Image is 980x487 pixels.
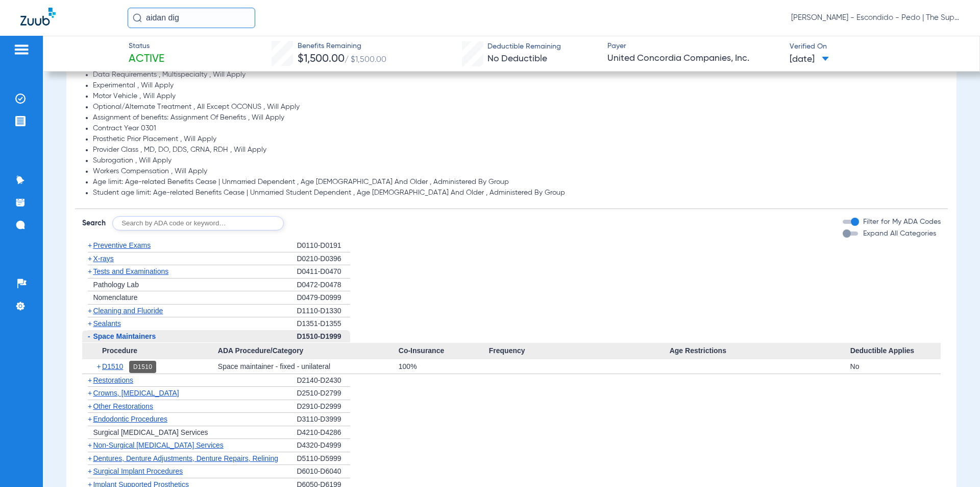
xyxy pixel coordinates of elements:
[93,319,120,328] span: Sealants
[93,454,278,462] span: Dentures, Denture Adjustments, Denture Repairs, Relining
[88,241,92,249] span: +
[88,389,92,397] span: +
[88,254,92,263] span: +
[297,305,350,318] div: D1110-D1330
[790,53,829,66] span: [DATE]
[129,41,164,52] span: Status
[93,146,940,155] li: Provider Class , MD, DO, DDS, CRNA, RDH , Will Apply
[218,343,399,359] span: ADA Procedure/Category
[93,267,168,275] span: Tests and Examinations
[93,241,151,249] span: Preventive Exams
[399,343,489,359] span: Co-Insurance
[88,307,92,315] span: +
[93,103,940,112] li: Optional/Alternate Treatment , All Except OCONUS , Will Apply
[88,454,92,462] span: +
[93,467,183,475] span: Surgical Implant Procedures
[93,402,153,410] span: Other Restorations
[297,252,350,266] div: D0210-D0396
[82,218,106,228] span: Search
[112,216,284,230] input: Search by ADA code or keyword…
[863,230,936,237] span: Expand All Categories
[850,359,941,374] div: No
[345,56,386,64] span: / $1,500.00
[88,332,90,340] span: -
[13,43,30,56] img: hamburger-icon
[93,124,940,133] li: Contract Year 0301
[93,441,223,449] span: Non-Surgical [MEDICAL_DATA] Services
[790,41,963,52] span: Verified On
[96,359,102,374] span: +
[93,81,940,90] li: Experimental , Will Apply
[93,293,137,302] span: Nomenclature
[129,52,164,66] span: Active
[93,254,113,263] span: X-rays
[93,113,940,123] li: Assignment of benefits: Assignment Of Benefits , Will Apply
[93,332,156,340] span: Space Maintainers
[297,265,350,279] div: D0411-D0470
[93,389,179,397] span: Crowns, [MEDICAL_DATA]
[297,439,350,452] div: D4320-D4999
[93,135,940,144] li: Prosthetic Prior Placement , Will Apply
[88,415,92,423] span: +
[93,156,940,166] li: Subrogation , Will Apply
[102,362,123,370] span: D1510
[298,41,386,52] span: Benefits Remaining
[297,400,350,413] div: D2910-D2999
[297,452,350,466] div: D5110-D5999
[489,343,670,359] span: Frequency
[297,317,350,330] div: D1351-D1355
[297,374,350,387] div: D2140-D2430
[670,343,850,359] span: Age Restrictions
[93,92,940,101] li: Motor Vehicle , Will Apply
[88,376,92,384] span: +
[82,343,217,359] span: Procedure
[128,8,255,28] input: Search for patients
[297,413,350,426] div: D3110-D3999
[93,307,163,315] span: Cleaning and Fluoride
[129,361,156,373] div: D1510
[88,402,92,410] span: +
[93,415,167,423] span: Endodontic Procedures
[93,428,208,436] span: Surgical [MEDICAL_DATA] Services
[607,41,781,52] span: Payer
[487,54,547,63] span: No Deductible
[88,441,92,449] span: +
[93,376,133,384] span: Restorations
[297,239,350,252] div: D0110-D0191
[93,178,940,187] li: Age limit: Age-related Benefits Cease | Unmarried Dependent , Age [DEMOGRAPHIC_DATA] And Older , ...
[297,279,350,292] div: D0472-D0478
[297,330,350,343] div: D1510-D1999
[487,41,561,52] span: Deductible Remaining
[20,8,56,26] img: Zuub Logo
[93,281,139,289] span: Pathology Lab
[298,54,345,64] span: $1,500.00
[297,291,350,305] div: D0479-D0999
[297,465,350,478] div: D6010-D6040
[93,71,940,80] li: Data Requirements , Multispecialty , Will Apply
[88,267,92,275] span: +
[133,13,142,22] img: Search Icon
[218,359,399,374] div: Space maintainer - fixed - unilateral
[297,426,350,439] div: D4210-D4286
[929,438,980,487] iframe: Chat Widget
[607,52,781,65] span: United Concordia Companies, Inc.
[88,467,92,475] span: +
[297,387,350,400] div: D2510-D2799
[88,319,92,328] span: +
[850,343,941,359] span: Deductible Applies
[861,217,941,227] label: Filter for My ADA Codes
[93,189,940,198] li: Student age limit: Age-related Benefits Cease | Unmarried Student Dependent , Age [DEMOGRAPHIC_DA...
[791,13,960,23] span: [PERSON_NAME] - Escondido - Pedo | The Super Dentists
[93,167,940,176] li: Workers Compensation , Will Apply
[399,359,489,374] div: 100%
